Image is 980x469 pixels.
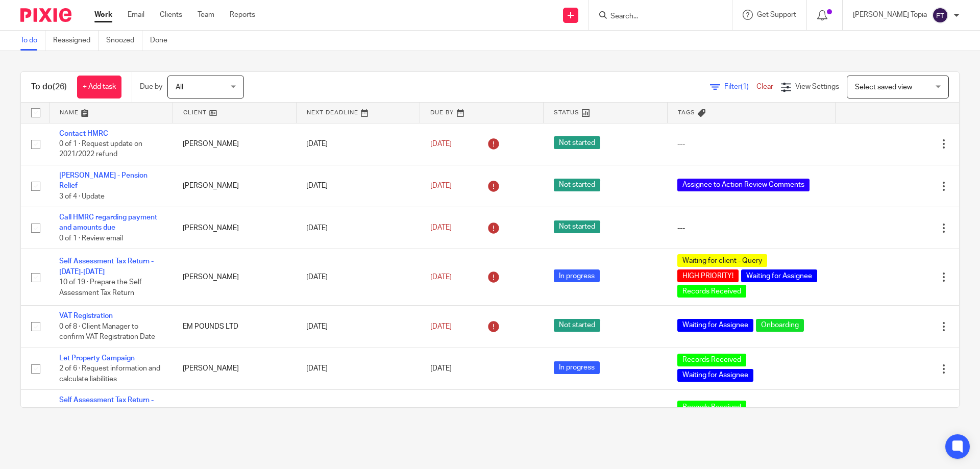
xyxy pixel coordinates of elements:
[59,279,142,297] span: 10 of 19 · Prepare the Self Assessment Tax Return
[59,140,142,158] span: 0 of 1 · Request update on 2021/2022 refund
[554,361,600,374] span: In progress
[678,110,695,115] span: Tags
[430,365,452,373] span: [DATE]
[20,8,71,22] img: Pixie
[296,249,420,306] td: [DATE]
[59,193,105,200] span: 3 of 4 · Update
[430,140,452,147] span: [DATE]
[554,179,600,191] span: Not started
[150,31,175,51] a: Done
[59,323,155,341] span: 0 of 8 · Client Manager to confirm VAT Registration Date
[173,123,296,165] td: [PERSON_NAME]
[31,82,67,92] h1: To do
[173,207,296,249] td: [PERSON_NAME]
[94,10,112,20] a: Work
[77,76,121,98] a: + Add task
[724,83,756,90] span: Filter
[106,31,142,51] a: Snoozed
[430,225,452,232] span: [DATE]
[554,220,600,233] span: Not started
[741,83,749,90] span: (1)
[59,355,135,362] a: Let Property Campaign
[795,83,839,90] span: View Settings
[59,130,108,137] a: Contact HMRC
[296,165,420,207] td: [DATE]
[554,319,600,332] span: Not started
[677,269,739,282] span: HIGH PRIORITY!
[296,306,420,348] td: [DATE]
[296,123,420,165] td: [DATE]
[741,269,817,282] span: Waiting for Assignee
[176,84,183,91] span: All
[20,31,45,51] a: To do
[128,10,144,20] a: Email
[677,401,746,413] span: Records Received
[59,214,157,231] a: Call HMRC regarding payment and amounts due
[430,323,452,330] span: [DATE]
[173,348,296,389] td: [PERSON_NAME]
[173,390,296,442] td: [PERSON_NAME]
[59,397,154,414] a: Self Assessment Tax Return - [DATE]-[DATE]
[296,207,420,249] td: [DATE]
[59,258,154,275] a: Self Assessment Tax Return - [DATE]-[DATE]
[853,10,927,20] p: [PERSON_NAME] Topia
[677,254,767,267] span: Waiting for client - Query
[296,348,420,389] td: [DATE]
[53,83,67,91] span: (26)
[59,172,148,189] a: [PERSON_NAME] - Pension Relief
[756,83,773,90] a: Clear
[855,84,912,91] span: Select saved view
[554,136,600,149] span: Not started
[677,223,825,233] div: ---
[173,306,296,348] td: EM POUNDS LTD
[53,31,99,51] a: Reassigned
[430,182,452,189] span: [DATE]
[59,365,160,383] span: 2 of 6 · Request information and calculate liabilities
[677,179,810,191] span: Assignee to Action Review Comments
[756,319,804,332] span: Onboarding
[932,7,948,23] img: svg%3E
[59,312,113,319] a: VAT Registration
[609,12,701,21] input: Search
[230,10,255,20] a: Reports
[677,139,825,149] div: ---
[198,10,214,20] a: Team
[677,354,746,366] span: Records Received
[757,11,796,18] span: Get Support
[430,274,452,281] span: [DATE]
[296,390,420,442] td: [DATE]
[140,82,162,92] p: Due by
[173,165,296,207] td: [PERSON_NAME]
[160,10,182,20] a: Clients
[554,269,600,282] span: In progress
[677,319,753,332] span: Waiting for Assignee
[677,369,753,382] span: Waiting for Assignee
[173,249,296,306] td: [PERSON_NAME]
[59,235,123,242] span: 0 of 1 · Review email
[677,285,746,298] span: Records Received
